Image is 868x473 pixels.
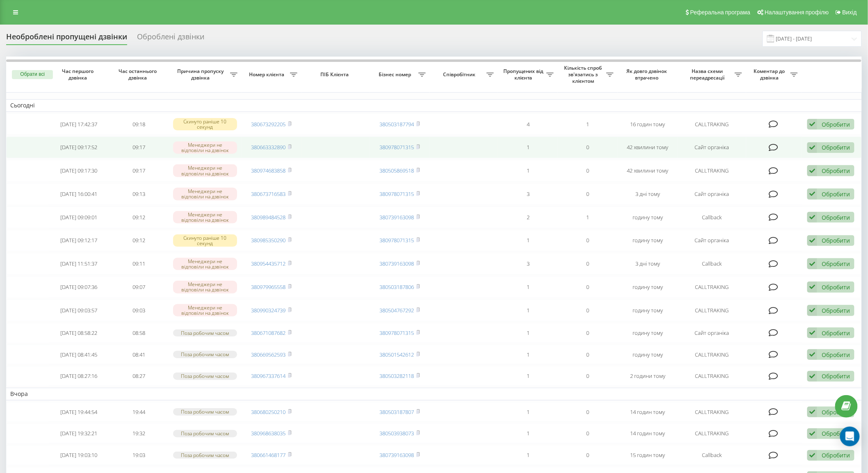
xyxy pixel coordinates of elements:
td: 09:07 [109,276,169,298]
button: Обрати всі [12,70,53,79]
td: 42 хвилини тому [618,160,678,182]
td: [DATE] 09:07:36 [49,276,109,298]
a: 380989484528 [251,214,286,221]
a: 380669562593 [251,351,286,358]
td: 1 [498,345,558,365]
td: 14 годин тому [618,423,678,443]
div: Обробити [822,351,850,359]
div: Обробити [822,430,850,437]
div: Менеджери не відповіли на дзвінок [173,281,238,293]
td: [DATE] 19:03:10 [49,445,109,465]
td: 1 [498,136,558,158]
td: Callback [678,445,746,465]
td: 1 [498,160,558,182]
td: [DATE] 16:00:41 [49,183,109,205]
td: 42 хвилини тому [618,136,678,158]
td: Сьогодні [6,99,862,111]
td: 19:32 [109,423,169,443]
span: Співробітник [434,71,487,78]
a: 380978071315 [380,190,414,198]
td: 0 [558,366,618,386]
a: 380954435712 [251,260,286,267]
a: 380985350290 [251,236,286,244]
td: 1 [498,445,558,465]
div: Оброблені дзвінки [137,32,204,45]
span: Назва схеми переадресації [682,68,735,81]
td: 1 [498,423,558,443]
td: 15 годин тому [618,445,678,465]
td: CALLTRAKING [678,300,746,321]
td: 0 [558,345,618,365]
td: 0 [558,183,618,205]
a: 380967337614 [251,372,286,380]
a: 380978071315 [380,329,414,337]
td: [DATE] 19:44:54 [49,402,109,422]
a: 380503187794 [380,121,414,128]
div: Менеджери не відповіли на дзвінок [173,164,238,177]
td: 19:03 [109,445,169,465]
td: [DATE] 11:51:37 [49,253,109,275]
span: ПІБ Клієнта [308,71,363,78]
a: 380505869518 [380,167,414,174]
td: 09:11 [109,253,169,275]
div: Обробити [822,372,850,380]
td: годину тому [618,323,678,343]
td: 3 [498,253,558,275]
div: Скинуто раніше 10 секунд [173,234,238,247]
td: 09:12 [109,207,169,228]
td: годину тому [618,300,678,321]
a: 380504767292 [380,307,414,314]
td: 09:12 [109,230,169,252]
a: 380503282118 [380,372,414,380]
td: 09:03 [109,300,169,321]
a: 380663332890 [251,143,286,151]
div: Обробити [822,121,850,128]
div: Обробити [822,214,850,221]
td: 0 [558,253,618,275]
a: 380503187806 [380,283,414,291]
a: 380673716583 [251,190,286,198]
td: 09:17 [109,160,169,182]
div: Обробити [822,167,850,175]
td: 0 [558,276,618,298]
a: 380978071315 [380,236,414,244]
td: 0 [558,323,618,343]
div: Обробити [822,190,850,198]
td: 0 [558,445,618,465]
span: Час першого дзвінка [56,68,102,81]
td: 1 [498,323,558,343]
a: 380671087682 [251,329,286,337]
td: Сайт органіка [678,230,746,252]
td: 0 [558,160,618,182]
div: Скинуто раніше 10 секунд [173,118,238,130]
a: 380990324739 [251,307,286,314]
td: годину тому [618,345,678,365]
td: CALLTRAKING [678,276,746,298]
td: [DATE] 08:41:45 [49,345,109,365]
td: годину тому [618,207,678,228]
td: 1 [498,230,558,252]
td: Сайт органіка [678,183,746,205]
td: 1 [558,207,618,228]
div: Поза робочим часом [173,351,238,358]
div: Поза робочим часом [173,452,238,459]
td: Callback [678,207,746,228]
td: 09:17 [109,136,169,158]
div: Поза робочим часом [173,330,238,337]
td: [DATE] 08:27:16 [49,366,109,386]
div: Обробити [822,451,850,459]
td: 2 години тому [618,366,678,386]
span: Вихід [843,9,857,16]
td: 08:27 [109,366,169,386]
td: 0 [558,402,618,422]
a: 380503938073 [380,430,414,437]
span: Кількість спроб зв'язатись з клієнтом [562,65,606,84]
td: [DATE] 17:42:37 [49,114,109,135]
td: 2 [498,207,558,228]
a: 380680250210 [251,408,286,416]
span: Пропущених від клієнта [502,68,546,81]
div: Поза робочим часом [173,408,238,415]
td: 0 [558,300,618,321]
span: Причина пропуску дзвінка [173,68,230,81]
td: 09:13 [109,183,169,205]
